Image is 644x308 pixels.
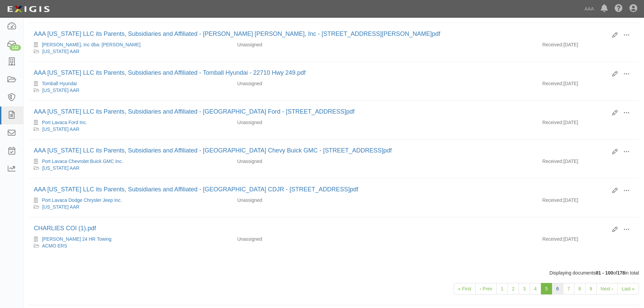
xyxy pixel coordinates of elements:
div: AAA Texas LLC its Parents, Subsidiaries and Affiliated - Port Lavaca Ford - 1801 State Highway 35... [34,108,607,116]
div: [DATE] [537,197,639,207]
div: CHARLIES COI (1).pdf [34,224,607,233]
div: Killebrew, Inc dba: Victoria Dodge [34,41,227,48]
a: 9 [585,283,597,294]
b: 81 - 100 [596,270,613,276]
a: Last » [617,283,639,294]
a: Port Lavaca Chevrolet Buick GMC Inc. [42,159,123,164]
div: Texas AAR [34,165,227,171]
div: AAA Texas LLC its Parents, Subsidiaries and Affiliated - Port Lavaca CDJR - 1901 State Highway 35... [34,185,607,194]
div: Port Lavaca Ford Inc. [34,119,227,126]
div: Effective - Expiration [385,41,537,42]
div: 132 [9,45,21,51]
p: Received: [542,80,563,87]
div: [DATE] [537,158,639,168]
div: ACMO ERS [34,242,227,249]
a: 7 [563,283,574,294]
a: Port Lavaca Ford Inc. [42,120,87,125]
div: AAA Texas LLC its Parents, Subsidiaries and Affiliated - Port Lavaca Chevy Buick GMC - 1501 State... [34,146,607,155]
a: 8 [574,283,586,294]
a: ‹ Prev [475,283,497,294]
div: Port Lavaca Chevrolet Buick GMC Inc. [34,158,227,165]
div: Tomball Hyundai [34,80,227,87]
div: Effective - Expiration [385,236,537,236]
p: Received: [542,119,563,126]
i: Help Center - Complianz [615,5,623,13]
div: [DATE] [537,119,639,129]
p: Received: [542,41,563,48]
a: AAA [US_STATE] LLC its Parents, Subsidiaries and Affiliated - Tomball Hyundai - 22710 Hwy 249.pdf [34,69,306,76]
p: Received: [542,197,563,204]
div: Port Lavaca Dodge Chrysler Jeep Inc. [34,197,227,204]
a: 2 [507,283,519,294]
div: Unassigned [232,119,385,126]
a: AAA [581,2,597,16]
div: Unassigned [232,236,385,242]
a: Next › [596,283,618,294]
a: [PERSON_NAME] 24 HR Towing [42,236,112,242]
div: AAA Texas LLC its Parents, Subsidiaries and Affiliated - Victoria Dodge Killebrew, Inc - 5507 NE ... [34,30,607,39]
a: 6 [552,283,563,294]
div: [DATE] [537,236,639,246]
div: Displaying documents of in total [24,269,644,276]
a: CHARLIES COI (1).pdf [34,225,96,232]
div: Effective - Expiration [385,80,537,80]
div: [DATE] [537,80,639,90]
a: 3 [519,283,530,294]
a: AAA [US_STATE] LLC its Parents, Subsidiaries and Affiliated - [GEOGRAPHIC_DATA] CDJR - [STREET_AD... [34,186,358,193]
a: ACMO ERS [42,243,67,248]
a: 1 [496,283,508,294]
div: Unassigned [232,41,385,48]
a: [US_STATE] AAR [42,49,79,54]
a: AAA [US_STATE] LLC its Parents, Subsidiaries and Affiliated - [GEOGRAPHIC_DATA] Ford - [STREET_AD... [34,108,355,115]
a: [PERSON_NAME], Inc dba: [PERSON_NAME] [42,42,141,47]
a: 5 [541,283,552,294]
a: [US_STATE] AAR [42,165,79,171]
p: Received: [542,158,563,165]
div: Texas AAR [34,87,227,94]
div: AAA Texas LLC its Parents, Subsidiaries and Affiliated - Tomball Hyundai - 22710 Hwy 249.pdf [34,69,607,77]
a: [US_STATE] AAR [42,88,79,93]
a: AAA [US_STATE] LLC its Parents, Subsidiaries and Affiliated - [PERSON_NAME] [PERSON_NAME], Inc - ... [34,30,440,37]
div: Unassigned [232,158,385,165]
div: [DATE] [537,41,639,51]
img: logo-5460c22ac91f19d4615b14bd174203de0afe785f0fc80cf4dbbc73dc1793850b.png [5,3,52,15]
div: Effective - Expiration [385,197,537,197]
div: Unassigned [232,80,385,87]
a: [US_STATE] AAR [42,204,79,210]
a: Tomball Hyundai [42,81,77,86]
div: Texas AAR [34,204,227,210]
div: Texas AAR [34,48,227,55]
p: Received: [542,236,563,242]
a: AAA [US_STATE] LLC its Parents, Subsidiaries and Affiliated - [GEOGRAPHIC_DATA] Chevy Buick GMC -... [34,147,392,154]
div: Unassigned [232,197,385,204]
div: Effective - Expiration [385,158,537,158]
div: Texas AAR [34,126,227,133]
a: « First [454,283,476,294]
div: Charlies 24 HR Towing [34,236,227,242]
a: Port Lavaca Dodge Chrysler Jeep Inc. [42,197,122,203]
a: [US_STATE] AAR [42,126,79,132]
b: 178 [617,270,625,276]
a: 4 [530,283,541,294]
